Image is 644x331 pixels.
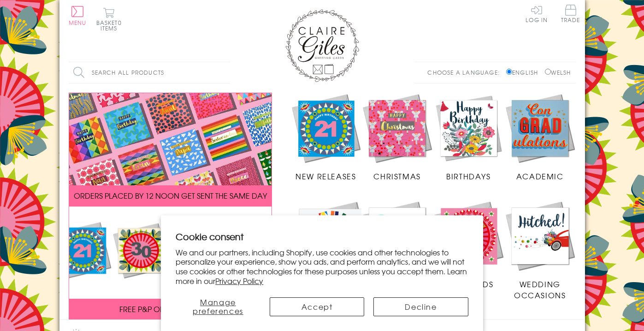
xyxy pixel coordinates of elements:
[69,62,230,83] input: Search all products
[176,230,468,243] h2: Cookie consent
[446,171,490,182] span: Birthdays
[270,297,364,316] button: Accept
[504,200,576,301] a: Wedding Occasions
[545,68,571,77] label: Welsh
[506,69,512,75] input: English
[373,297,468,316] button: Decline
[100,18,122,32] span: 0 items
[433,93,504,182] a: Birthdays
[361,93,433,182] a: Christmas
[290,200,373,301] a: Congratulations
[516,171,564,182] span: Academic
[561,5,580,23] span: Trade
[545,69,551,75] input: Welsh
[176,248,468,286] p: We and our partners, including Shopify, use cookies and other technologies to personalize your ex...
[176,297,260,316] button: Manage preferences
[373,171,420,182] span: Christmas
[514,278,566,301] span: Wedding Occasions
[193,296,243,316] span: Manage preferences
[506,68,543,77] label: English
[119,303,221,314] span: FREE P&P ON ALL UK ORDERS
[285,9,359,82] img: Claire Giles Greetings Cards
[361,200,433,290] a: Sympathy
[69,6,87,25] button: Menu
[526,5,548,23] a: Log In
[69,18,87,27] span: Menu
[427,68,504,77] p: Choose a language:
[433,200,504,290] a: Age Cards
[504,93,576,182] a: Academic
[295,171,356,182] span: New Releases
[96,7,122,31] button: Basket0 items
[215,275,263,286] a: Privacy Policy
[74,190,267,201] span: ORDERS PLACED BY 12 NOON GET SENT THE SAME DAY
[290,93,362,182] a: New Releases
[561,5,580,24] a: Trade
[221,62,230,83] input: Search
